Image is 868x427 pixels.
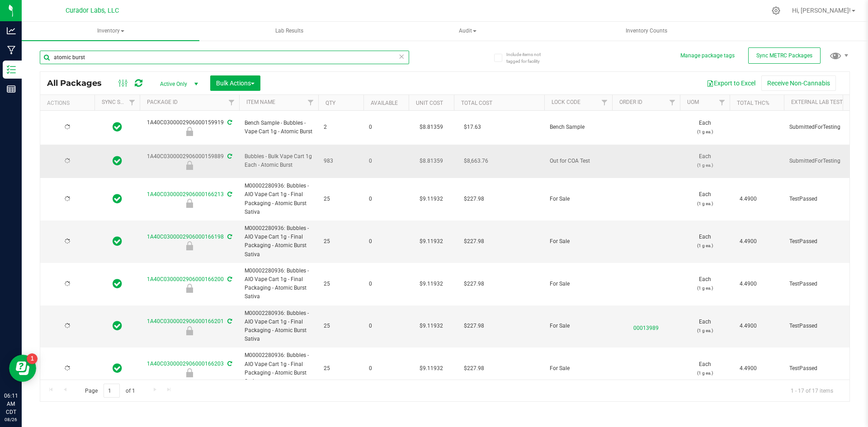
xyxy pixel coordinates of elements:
p: (1 g ea.) [685,127,724,136]
a: Lab Results [200,22,378,41]
span: M00002280936: Bubbles - AIO Vape Cart 1g - Final Packaging - Atomic Burst Sativa [245,267,313,301]
p: (1 g ea.) [685,161,724,169]
p: (1 g ea.) [685,284,724,292]
div: For Sale [138,284,241,293]
input: Search Package ID, Item Name, SKU, Lot or Part Number... [40,51,409,64]
div: Manage settings [770,6,782,15]
span: Sync from Compliance System [226,361,232,367]
a: 1A40C0300002906000166198 [147,234,224,240]
a: Sync Status [102,99,137,105]
span: For Sale [550,364,607,373]
span: 25 [324,280,358,288]
span: Out for COA Test [550,157,607,165]
td: $8.81359 [409,111,454,145]
a: Package ID [147,99,178,105]
span: 4.4900 [735,277,761,291]
span: In Sync [113,121,122,133]
input: 1 [104,384,120,398]
span: M00002280936: Bubbles - AIO Vape Cart 1g - Final Packaging - Atomic Burst Sativa [245,182,313,216]
button: Receive Non-Cannabis [761,75,836,91]
a: UOM [687,99,699,105]
p: (1 g ea.) [685,199,724,208]
span: Clear [398,51,405,62]
span: 0 [369,157,403,165]
span: Sync from Compliance System [226,119,232,126]
iframe: Resource center unread badge [27,353,38,364]
span: Inventory Counts [613,27,679,35]
span: In Sync [113,155,122,167]
p: (1 g ea.) [685,241,724,250]
a: Available [371,100,398,106]
p: (1 g ea.) [685,369,724,377]
a: 1A40C0300002906000166201 [147,318,224,324]
p: 06:11 AM CDT [4,392,18,416]
div: For Sale [138,241,241,250]
span: Bench Sample [550,123,607,131]
div: For Sale [138,368,241,377]
span: Sync METRC Packages [756,52,812,59]
a: 1A40C0300002906000166213 [147,191,224,197]
span: For Sale [550,322,607,330]
span: Each [685,119,724,136]
span: 25 [324,195,358,203]
span: 25 [324,364,358,373]
a: Filter [715,95,730,110]
span: 0 [369,123,403,131]
span: 0 [369,280,403,288]
span: Each [685,318,724,335]
span: 1 - 17 of 17 items [783,384,840,397]
inline-svg: Analytics [7,26,16,35]
span: In Sync [113,192,122,205]
span: Audit [379,22,556,40]
span: For Sale [550,195,607,203]
span: 0 [369,322,403,330]
span: 0 [369,364,403,373]
span: 00013989 [618,319,675,333]
button: Manage package tags [680,52,735,60]
span: Each [685,233,724,250]
span: Curador Labs, LLC [66,7,119,14]
span: $227.98 [459,192,489,206]
span: Sync from Compliance System [226,153,232,160]
span: 4.4900 [735,235,761,248]
a: Unit Cost [416,100,443,106]
a: Filter [224,95,239,110]
span: $227.98 [459,235,489,248]
a: Filter [665,95,680,110]
a: Filter [303,95,318,110]
span: 0 [369,237,403,246]
div: Actions [47,100,91,106]
a: Total Cost [461,100,492,106]
iframe: Resource center [9,355,36,382]
span: For Sale [550,237,607,246]
button: Sync METRC Packages [748,47,821,64]
span: For Sale [550,280,607,288]
span: 4.4900 [735,362,761,375]
div: 1A40C0300002906000159919 [138,118,241,136]
p: 08/26 [4,416,18,423]
p: (1 g ea.) [685,326,724,335]
div: Out for COA Test [138,161,241,170]
span: $227.98 [459,362,489,375]
a: Inventory [22,22,199,41]
span: $227.98 [459,319,489,333]
span: Each [685,360,724,377]
span: M00002280936: Bubbles - AIO Vape Cart 1g - Final Packaging - Atomic Burst Sativa [245,224,313,259]
span: 983 [324,157,358,165]
td: $9.11932 [409,347,454,390]
span: 25 [324,322,358,330]
span: 4.4900 [735,192,761,206]
span: Hi, [PERSON_NAME]! [792,7,851,14]
div: For Sale [138,326,241,335]
span: Sync from Compliance System [226,191,232,197]
a: Item Name [246,99,275,105]
span: Bulk Actions [216,80,255,87]
td: $9.11932 [409,305,454,348]
a: Lock Code [552,99,580,105]
a: 1A40C0300002906000166203 [147,361,224,367]
button: Bulk Actions [210,75,260,91]
span: Each [685,190,724,207]
td: $9.11932 [409,178,454,221]
a: Inventory Counts [557,22,735,41]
